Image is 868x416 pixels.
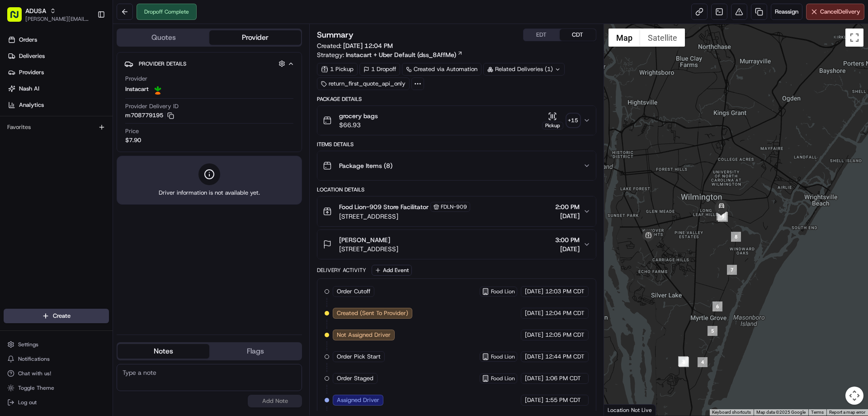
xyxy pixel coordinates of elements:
[118,344,209,359] button: Notes
[845,387,863,405] button: Map camera controls
[708,326,717,336] div: 5
[525,374,543,383] span: [DATE]
[64,153,109,160] a: Powered byPylon
[339,161,392,170] span: Package Items ( 8 )
[18,341,38,348] span: Settings
[402,63,481,76] a: Created via Automation
[18,384,54,392] span: Toggle Theme
[712,301,722,311] div: 6
[829,410,865,415] a: Report a map error
[555,235,580,244] span: 3:00 PM
[125,136,141,144] span: $7.90
[4,353,109,365] button: Notifications
[9,36,165,51] p: Welcome 👋
[124,56,294,71] button: Provider Details
[756,410,806,415] span: Map data ©2025 Google
[76,132,84,139] div: 💻
[24,58,149,68] input: Clear
[679,357,689,367] div: 3
[820,8,860,16] span: Cancel Delivery
[139,60,186,67] span: Provider Details
[640,29,685,47] button: Show satellite imagery
[125,127,139,135] span: Price
[491,375,515,382] span: Food Lion
[19,68,44,77] span: Providers
[337,374,373,383] span: Order Staged
[18,399,37,406] span: Log out
[85,131,145,140] span: API Documentation
[545,287,585,296] span: 12:03 PM CDT
[25,15,90,23] button: [PERSON_NAME][EMAIL_ADDRESS][PERSON_NAME][DOMAIN_NAME]
[4,367,109,380] button: Chat with us!
[339,212,470,221] span: [STREET_ADDRESS]
[317,41,393,50] span: Created:
[525,309,543,317] span: [DATE]
[525,287,543,296] span: [DATE]
[542,112,563,129] button: Pickup
[73,128,149,144] a: 💻API Documentation
[317,151,595,180] button: Package Items (8)
[524,29,560,41] button: EDT
[4,98,113,112] a: Analytics
[31,86,148,96] div: Start new chat
[19,85,39,93] span: Nash AI
[19,52,45,60] span: Deliveries
[337,287,370,296] span: Order Cutoff
[525,396,543,404] span: [DATE]
[25,6,46,15] button: ADUSA
[339,120,378,129] span: $66.93
[4,49,113,63] a: Deliveries
[555,211,580,220] span: [DATE]
[209,30,301,45] button: Provider
[337,396,379,404] span: Assigned Driver
[441,203,467,210] span: FDLN-909
[4,65,113,80] a: Providers
[4,81,113,96] a: Nash AI
[545,353,585,361] span: 12:44 PM CDT
[542,112,580,129] button: Pickup+15
[346,50,463,59] a: Instacart + Uber Default (dss_8AffMe)
[4,309,109,323] button: Create
[811,410,824,415] a: Terms (opens in new tab)
[317,106,595,135] button: grocery bags$66.93Pickup+15
[678,356,688,366] div: 2
[18,355,50,363] span: Notifications
[555,202,580,211] span: 2:00 PM
[545,374,581,383] span: 1:06 PM CDT
[545,396,581,404] span: 1:55 PM CDT
[606,404,636,416] a: Open this area in Google Maps (opens a new window)
[542,122,563,129] div: Pickup
[359,63,400,76] div: 1 Dropoff
[339,111,378,120] span: grocery bags
[317,141,596,148] div: Items Details
[491,288,515,295] span: Food Lion
[5,128,73,144] a: 📗Knowledge Base
[337,309,408,317] span: Created (Sent To Provider)
[545,309,585,317] span: 12:04 PM CDT
[771,4,802,20] button: Reassign
[491,353,515,360] span: Food Lion
[19,36,37,44] span: Orders
[372,265,412,276] button: Add Event
[555,244,580,253] span: [DATE]
[53,312,71,320] span: Create
[4,338,109,351] button: Settings
[4,4,94,25] button: ADUSA[PERSON_NAME][EMAIL_ADDRESS][PERSON_NAME][DOMAIN_NAME]
[125,75,147,83] span: Provider
[346,50,456,59] span: Instacart + Uber Default (dss_8AffMe)
[125,85,149,93] span: Instacart
[337,331,391,339] span: Not Assigned Driver
[317,63,358,76] div: 1 Pickup
[18,370,51,377] span: Chat with us!
[731,232,741,242] div: 8
[4,396,109,409] button: Log out
[712,409,751,416] button: Keyboard shortcuts
[845,29,863,47] button: Toggle fullscreen view
[317,96,596,103] div: Package Details
[339,244,398,253] span: [STREET_ADDRESS]
[317,50,463,59] div: Strategy:
[317,77,410,90] div: return_first_quote_api_only
[343,42,393,50] span: [DATE] 12:04 PM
